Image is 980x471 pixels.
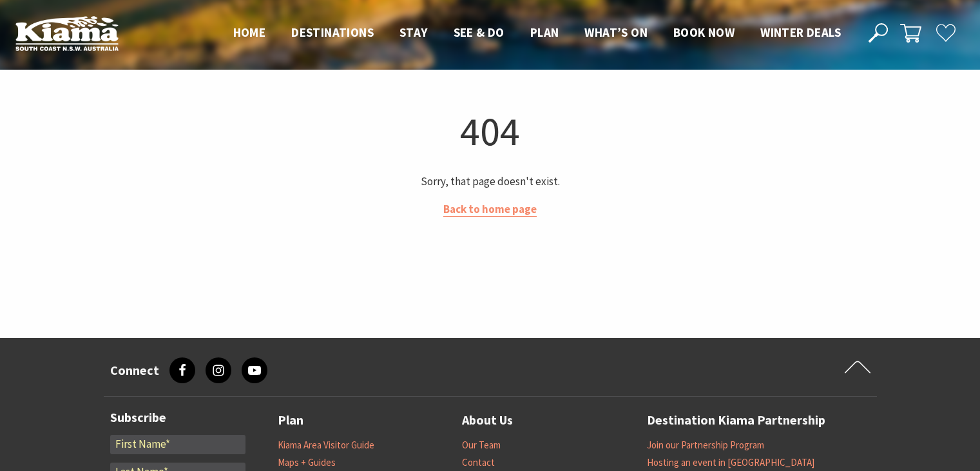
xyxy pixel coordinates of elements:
[220,23,854,44] nav: Main Menu
[278,410,303,431] a: Plan
[278,456,336,469] a: Maps + Guides
[462,439,501,452] a: Our Team
[110,363,159,378] h3: Connect
[647,410,825,431] a: Destination Kiama Partnership
[462,410,513,431] a: About Us
[399,25,428,40] span: Stay
[233,25,266,40] span: Home
[647,456,814,469] a: Hosting an event in [GEOGRAPHIC_DATA]
[443,202,537,217] a: Back to home page
[760,25,841,40] span: Winter Deals
[15,15,119,51] img: Kiama Logo
[109,173,872,190] p: Sorry, that page doesn't exist.
[530,25,559,40] span: Plan
[454,25,504,40] span: See & Do
[110,410,245,425] h3: Subscribe
[110,435,245,454] input: First Name*
[278,439,374,452] a: Kiama Area Visitor Guide
[673,25,735,40] span: Book now
[584,25,648,40] span: What’s On
[291,25,374,40] span: Destinations
[109,105,872,157] h1: 404
[647,439,764,452] a: Join our Partnership Program
[462,456,495,469] a: Contact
